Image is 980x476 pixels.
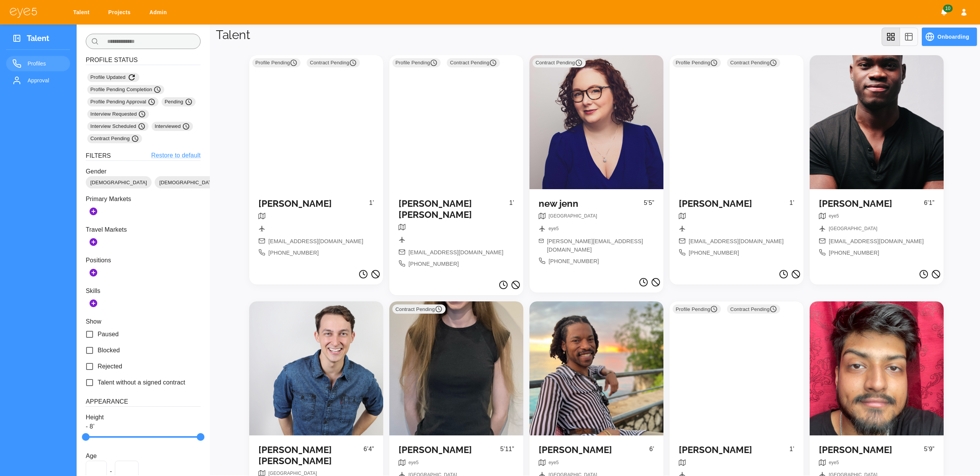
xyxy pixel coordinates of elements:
p: 1’ [509,198,514,224]
p: Show [86,317,201,326]
span: [PERSON_NAME][EMAIL_ADDRESS][DOMAIN_NAME] [547,237,654,254]
span: Profiles [28,59,64,68]
a: [PERSON_NAME]6’1”breadcrumbbreadcrumb[EMAIL_ADDRESS][DOMAIN_NAME][PHONE_NUMBER] [810,55,944,267]
h6: Filters [86,151,111,160]
p: Age [86,451,201,461]
a: Restore to default [151,151,201,160]
span: Profile Updated [90,73,136,82]
div: Interview Requested [87,110,149,119]
div: Profile Updated [87,73,139,82]
span: Contract Pending [730,59,777,67]
p: 1’ [369,198,374,213]
span: Contract Pending [310,59,357,67]
a: Profiles [6,56,70,71]
h5: [PERSON_NAME] [679,445,789,456]
span: [EMAIL_ADDRESS][DOMAIN_NAME] [829,237,924,246]
span: [GEOGRAPHIC_DATA] [829,226,877,231]
h3: Talent [27,34,49,46]
span: Profile Pending [676,305,718,313]
span: eye5 [408,460,418,465]
div: [DEMOGRAPHIC_DATA] [86,176,152,188]
p: Gender [86,167,201,176]
h5: [PERSON_NAME] [679,198,789,209]
div: Contract Pending [87,134,142,143]
a: Approval [6,73,70,88]
button: Onboarding [922,28,977,46]
nav: breadcrumb [549,459,559,469]
div: Pending [162,97,196,106]
span: 10 [943,5,952,12]
h5: [PERSON_NAME] [819,445,924,456]
div: view [882,28,918,46]
button: Add Positions [86,265,101,280]
h5: [PERSON_NAME] [399,445,500,456]
span: Pending [165,98,193,106]
h5: [PERSON_NAME] [819,198,924,209]
p: Primary Markets [86,195,201,204]
h5: [PERSON_NAME] [PERSON_NAME] [258,445,364,467]
button: Add Secondary Markets [86,234,101,250]
p: 6’4” [364,445,374,470]
span: Profile Pending [255,59,297,67]
nav: breadcrumb [829,459,839,469]
span: [GEOGRAPHIC_DATA] [268,471,317,476]
div: Profile Pending Completion [87,85,164,94]
div: Profile Pending Approval [87,97,158,106]
span: Rejected [98,362,122,371]
span: Contract Pending [395,305,443,313]
nav: breadcrumb [549,213,597,222]
span: eye5 [549,226,559,231]
span: Profile Pending Approval [90,98,155,106]
p: - 8’ [86,422,201,431]
button: grid [882,28,900,46]
span: [EMAIL_ADDRESS][DOMAIN_NAME] [268,237,363,246]
button: Notifications [937,5,951,19]
span: [PHONE_NUMBER] [268,249,319,257]
p: 1’ [789,445,794,459]
img: eye5 [9,7,38,18]
div: [DEMOGRAPHIC_DATA] [155,176,220,188]
nav: breadcrumb [549,225,559,235]
span: Contract Pending [536,59,583,67]
h5: [PERSON_NAME] [539,445,649,456]
span: [DEMOGRAPHIC_DATA] [155,179,220,186]
span: Contract Pending [450,59,497,67]
span: eye5 [829,460,839,465]
a: Admin [144,5,175,20]
p: 5’9” [924,445,934,459]
a: Profile Pending Contract Pending [PERSON_NAME]1’[EMAIL_ADDRESS][DOMAIN_NAME][PHONE_NUMBER] [249,55,383,267]
span: [EMAIL_ADDRESS][DOMAIN_NAME] [689,237,784,246]
span: [PHONE_NUMBER] [829,249,879,257]
div: Interview Scheduled [87,122,149,131]
a: Talent [68,5,97,20]
span: [PHONE_NUMBER] [408,260,459,268]
p: Height [86,413,201,422]
span: Profile Pending [395,59,438,67]
button: table [900,28,918,46]
span: Blocked [98,346,120,355]
span: [PHONE_NUMBER] [549,257,599,266]
p: 6’ [649,445,654,459]
span: Contract Pending [730,305,777,313]
span: [GEOGRAPHIC_DATA] [549,213,597,219]
span: Profile Pending [676,59,718,67]
a: Contract Pending new jenn5’5”breadcrumbbreadcrumb[PERSON_NAME][EMAIL_ADDRESS][DOMAIN_NAME][PHONE_... [529,55,663,275]
span: Paused [98,330,119,339]
p: 5’11” [500,445,514,459]
nav: breadcrumb [829,213,839,222]
nav: breadcrumb [829,225,877,235]
span: Interview Requested [90,110,146,118]
p: 5’5” [644,198,654,213]
h5: new jenn [539,198,644,209]
h6: Appearance [86,397,201,407]
span: Contract Pending [90,135,139,142]
a: Profile Pending Contract Pending [PERSON_NAME] [PERSON_NAME]1’[EMAIL_ADDRESS][DOMAIN_NAME][PHONE_... [389,55,523,277]
span: eye5 [829,213,839,219]
span: Interviewed [155,123,190,130]
span: - [110,467,112,476]
h5: [PERSON_NAME] [PERSON_NAME] [399,198,509,221]
span: [DEMOGRAPHIC_DATA] [86,179,152,186]
h1: Talent [216,28,250,42]
a: Profile Pending Contract Pending [PERSON_NAME]1’[EMAIL_ADDRESS][DOMAIN_NAME][PHONE_NUMBER] [670,55,804,267]
button: Add Skills [86,296,101,311]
